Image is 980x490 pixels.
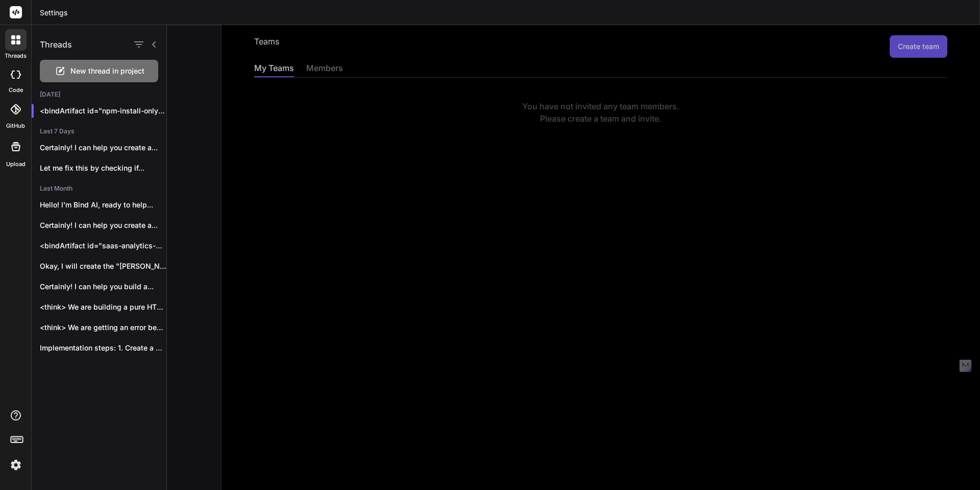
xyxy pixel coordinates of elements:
[70,66,144,76] span: New thread in project
[40,241,166,251] p: <bindArtifact id="saas-analytics-dashboard" title="SaaS Analytics Dashboard"> <bindAction type="f...
[9,86,23,95] label: code
[40,200,166,210] p: Hello! I'm Bind AI, ready to help...
[32,90,166,99] h2: [DATE]
[5,52,27,60] label: threads
[7,456,24,474] img: settings
[40,302,166,312] p: <think> We are building a pure HTML/CSS/JS...
[40,322,166,333] p: <think> We are getting an error because...
[40,38,72,51] h1: Threads
[40,106,166,116] p: <bindArtifact id="npm-install-only" title="Install Dependencies"> <bindAction type="shell">npm in...
[40,220,166,230] p: Certainly! I can help you create a...
[40,163,166,173] p: Let me fix this by checking if...
[6,160,26,169] label: Upload
[32,127,166,135] h2: Last 7 Days
[32,184,166,193] h2: Last Month
[40,143,166,153] p: Certainly! I can help you create a...
[40,282,166,292] p: Certainly! I can help you build a...
[6,122,25,130] label: GitHub
[40,343,166,353] p: Implementation steps: 1. Create a Vite +...
[40,261,166,271] p: Okay, I will create the "[PERSON_NAME] SAAS...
